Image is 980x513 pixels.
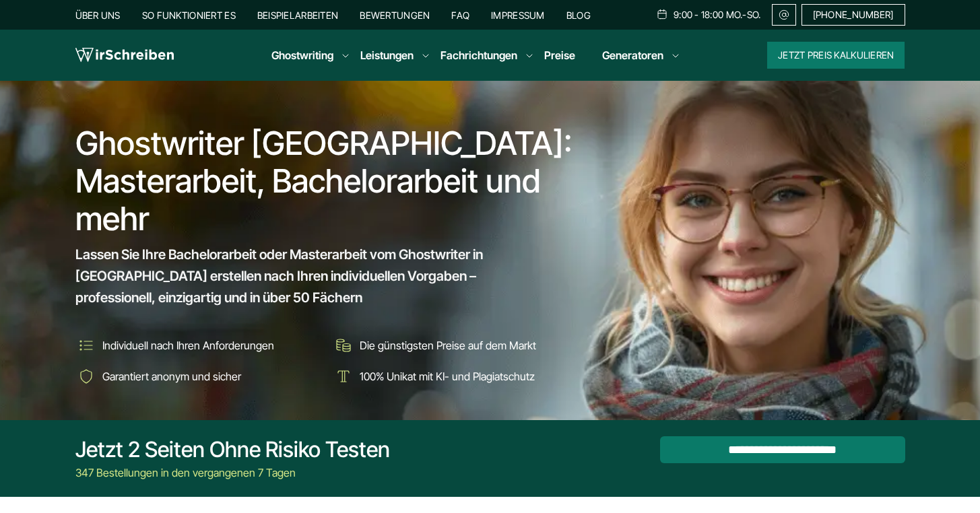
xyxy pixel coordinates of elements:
[75,465,390,481] div: 347 Bestellungen in den vergangenen 7 Tagen
[602,47,663,63] a: Generatoren
[566,9,591,21] a: Blog
[451,9,469,21] a: FAQ
[491,9,545,21] a: Impressum
[440,47,517,63] a: Fachrichtungen
[75,436,390,463] div: Jetzt 2 Seiten ohne Risiko testen
[813,9,894,20] span: [PHONE_NUMBER]
[802,4,905,26] a: [PHONE_NUMBER]
[767,42,905,69] button: Jetzt Preis kalkulieren
[142,9,236,21] a: So funktioniert es
[674,9,761,20] span: 9:00 - 18:00 Mo.-So.
[333,366,581,387] li: 100% Unikat mit KI- und Plagiatschutz
[271,47,333,63] a: Ghostwriting
[360,9,430,21] a: Bewertungen
[75,366,323,387] li: Garantiert anonym und sicher
[333,366,354,387] img: 100% Unikat mit KI- und Plagiatschutz
[75,335,97,356] img: Individuell nach Ihren Anforderungen
[333,335,354,356] img: Die günstigsten Preise auf dem Markt
[75,9,121,21] a: Über uns
[544,48,575,62] a: Preise
[656,9,668,20] img: Schedule
[257,9,338,21] a: Beispielarbeiten
[75,335,323,356] li: Individuell nach Ihren Anforderungen
[75,125,582,238] h1: Ghostwriter [GEOGRAPHIC_DATA]: Masterarbeit, Bachelorarbeit und mehr
[360,47,414,63] a: Leistungen
[75,366,97,387] img: Garantiert anonym und sicher
[778,9,790,20] img: Email
[333,335,581,356] li: Die günstigsten Preise auf dem Markt
[75,244,556,308] span: Lassen Sie Ihre Bachelorarbeit oder Masterarbeit vom Ghostwriter in [GEOGRAPHIC_DATA] erstellen n...
[75,45,174,65] img: logo wirschreiben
